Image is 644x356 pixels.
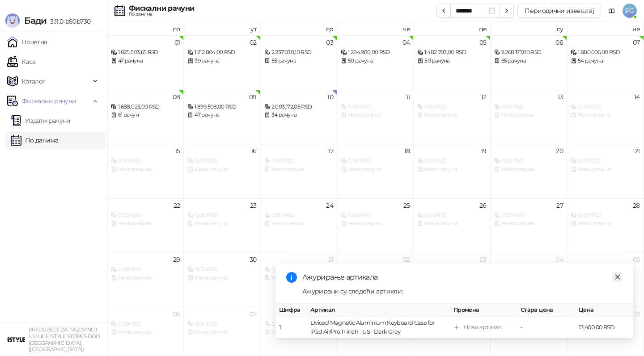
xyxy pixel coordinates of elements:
td: 2025-10-05 [567,252,644,307]
a: Close [613,272,623,282]
img: Logo [5,13,20,28]
div: 08 [173,94,180,100]
div: 22 [174,202,180,209]
div: 13 [558,94,563,100]
div: 21 [635,148,640,154]
div: 47 рачуна [111,57,180,65]
div: 0,00 RSD [417,103,486,111]
th: пе [414,21,490,35]
div: 15 [175,148,180,154]
div: Нема рачуна [264,274,333,282]
th: не [567,21,644,35]
span: PG [623,4,637,18]
td: 2025-09-26 [414,198,490,253]
div: 47 рачуна [187,111,256,119]
td: 2025-09-29 [107,252,184,307]
td: 2025-09-28 [567,198,644,253]
td: 2025-09-17 [261,144,337,198]
td: 2025-09-06 [491,35,567,90]
div: Нема рачуна [111,165,180,174]
div: 27 [556,202,563,209]
div: 2.268.177,00 RSD [494,48,563,57]
td: 2025-09-19 [414,144,490,198]
div: 07 [633,39,640,46]
div: 1.212.804,00 RSD [187,48,256,57]
td: 2025-09-27 [491,198,567,253]
small: PREDUZEĆE ZA TRGOVINU I USLUGE ISTYLE STORES DOO [GEOGRAPHIC_DATA] ([GEOGRAPHIC_DATA]) [29,327,100,352]
td: 2025-09-14 [567,90,644,144]
div: 30 [250,256,257,263]
div: 0,00 RSD [111,265,180,274]
span: Каталог [21,72,46,90]
span: info-circle [286,272,297,283]
div: Нема рачуна [494,165,563,174]
td: 2025-09-23 [184,198,260,253]
div: 12 [635,311,640,317]
td: - [517,317,575,339]
div: Нема рачуна [494,219,563,228]
td: 2025-09-25 [337,198,414,253]
div: Нема рачуна [571,219,640,228]
td: 2025-09-20 [491,144,567,198]
td: 2025-09-13 [491,90,567,144]
td: 2025-09-24 [261,198,337,253]
div: Нема рачуна [571,165,640,174]
div: Нема рачуна [187,328,256,336]
div: 10 [327,94,333,100]
div: Нема рачуна [187,219,256,228]
div: 0,00 RSD [494,157,563,165]
td: 2025-10-01 [261,252,337,307]
td: 2025-10-03 [414,252,490,307]
div: Нема рачуна [571,111,640,119]
div: 16 [251,148,257,154]
div: 65 рачуна [494,57,563,65]
td: 2025-09-01 [107,35,184,90]
div: 0,00 RSD [341,103,410,111]
td: 2025-09-15 [107,144,184,198]
div: 25 [403,202,410,209]
a: По данима [11,131,58,149]
td: 2025-09-11 [337,90,414,144]
div: Нема рачуна [111,219,180,228]
a: Документација [605,4,619,18]
div: Нема рачуна [187,274,256,282]
div: 0,00 RSD [417,157,486,165]
div: 0,00 RSD [494,211,563,220]
div: 0,00 RSD [111,320,180,328]
div: 1.688.025,00 RSD [111,103,180,111]
div: Нема рачуна [341,165,410,174]
div: 1.204.980,00 RSD [341,48,410,57]
div: 1.899.508,00 RSD [187,103,256,111]
span: 3.11.0-b80b730 [47,17,90,25]
div: 0,00 RSD [264,157,333,165]
th: по [107,21,184,35]
div: Нема рачуна [264,165,333,174]
div: 01 [327,256,333,263]
td: 13.400,00 RSD [575,317,633,339]
div: Нема рачуна [187,165,256,174]
div: 29 [173,256,180,263]
th: Цена [575,304,633,317]
div: 0,00 RSD [341,157,410,165]
td: 2025-10-04 [491,252,567,307]
div: 0,00 RSD [264,211,333,220]
div: 20 [556,148,563,154]
th: Артикал [307,304,450,317]
td: 2025-09-30 [184,252,260,307]
span: Фискални рачуни [21,92,76,110]
div: 0,00 RSD [111,211,180,220]
div: 0,00 RSD [187,211,256,220]
div: Нема рачуна [341,219,410,228]
td: 2025-09-16 [184,144,260,198]
div: 55 рачуна [264,57,333,65]
td: 2025-09-10 [261,90,337,144]
div: 50 рачуна [341,57,410,65]
td: 2025-09-08 [107,90,184,144]
th: ут [184,21,260,35]
div: 0,00 RSD [187,265,256,274]
span: Бади [24,15,47,26]
a: Издати рачуни [11,112,71,130]
div: Нема рачуна [264,328,333,336]
td: 2025-09-21 [567,144,644,198]
div: 14 [634,94,640,100]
